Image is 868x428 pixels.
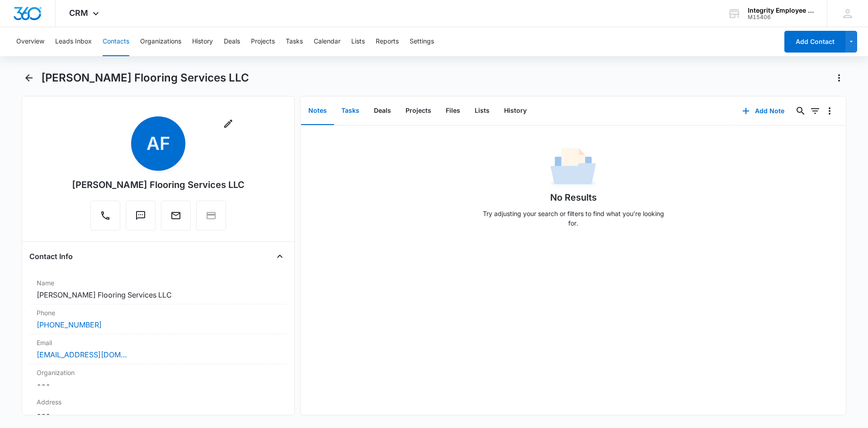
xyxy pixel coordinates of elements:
button: Lists [351,27,365,56]
label: Address [37,397,280,407]
label: Name [37,278,280,288]
p: Try adjusting your search or filters to find what you’re looking for. [478,209,668,228]
button: Settings [410,27,434,56]
button: Projects [398,97,439,125]
a: Email [161,215,191,222]
dd: --- [37,379,280,390]
button: Contacts [103,27,129,56]
button: Lists [467,97,497,125]
button: Leads Inbox [55,27,92,56]
span: AF [131,116,185,171]
button: Call [90,201,120,231]
img: No Data [551,145,596,191]
div: Email[EMAIL_ADDRESS][DOMAIN_NAME] [29,334,287,364]
label: Email [37,338,280,347]
button: Deals [367,97,398,125]
button: Projects [251,27,275,56]
button: Add Contact [784,31,845,53]
button: Back [22,71,36,85]
button: Overview [16,27,44,56]
button: Calendar [314,27,340,56]
button: Notes [301,97,334,125]
a: Call [90,215,120,222]
button: Add Note [733,100,793,122]
a: [EMAIL_ADDRESS][DOMAIN_NAME] [37,349,127,360]
button: Search... [793,104,808,118]
h4: Contact Info [29,251,73,262]
span: CRM [69,8,88,18]
label: Phone [37,308,280,317]
button: Email [161,201,191,231]
button: Tasks [286,27,303,56]
button: Reports [376,27,399,56]
div: Address--- [29,394,287,423]
div: [PERSON_NAME] Flooring Services LLC [72,178,245,192]
button: Deals [224,27,240,56]
button: Files [439,97,467,125]
button: History [497,97,534,125]
button: Text [126,201,156,231]
div: account id [748,14,814,20]
label: Organization [37,368,280,377]
div: Organization--- [29,364,287,394]
div: account name [748,7,814,14]
h1: No Results [550,191,597,204]
div: Phone[PHONE_NUMBER] [29,304,287,334]
button: Organizations [140,27,181,56]
button: Actions [832,71,846,85]
button: Tasks [334,97,367,125]
div: Name[PERSON_NAME] Flooring Services LLC [29,274,287,304]
h1: [PERSON_NAME] Flooring Services LLC [41,71,249,85]
button: Filters [808,104,822,118]
dd: --- [37,409,280,419]
a: Text [126,215,156,222]
dd: [PERSON_NAME] Flooring Services LLC [37,289,280,300]
button: Overflow Menu [822,104,837,118]
button: History [192,27,213,56]
button: Close [273,249,287,264]
a: [PHONE_NUMBER] [37,319,102,330]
